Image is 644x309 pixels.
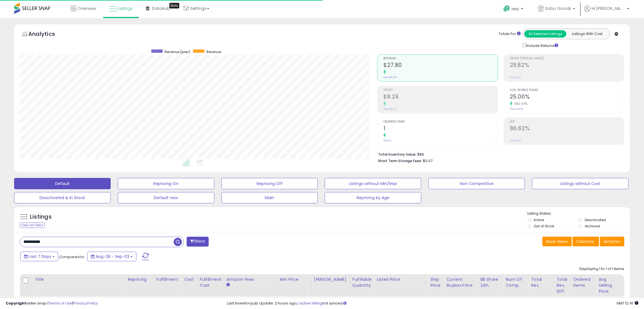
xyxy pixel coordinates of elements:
[576,239,594,244] span: Columns
[503,5,510,12] i: Get Help
[352,277,372,288] div: Fulfillable Quantity
[428,178,525,189] button: Non Competitive
[48,301,72,306] a: Terms of Use
[14,192,111,203] button: Deactivated & In Stock
[534,217,544,222] label: Active
[29,254,51,259] span: Last 7 Days
[28,30,66,39] h5: Analytics
[165,49,190,54] span: Revenue (prev)
[527,211,630,216] p: Listing States:
[510,107,523,111] small: Prev: 2.00%
[573,237,599,246] button: Columns
[584,6,629,18] a: Hi [PERSON_NAME]
[20,223,45,228] div: Clear All Filters
[585,224,600,229] label: Archived
[599,277,619,294] div: Avg Selling Price
[499,1,529,18] a: Help
[221,192,318,203] button: Main
[280,277,309,282] div: Min Price
[512,102,528,106] small: 1150.00%
[87,252,136,261] button: Aug-28 - Sep-03
[378,158,422,163] b: Short Term Storage Fees:
[510,93,624,101] h2: 25.00%
[378,151,620,157] li: $86
[534,224,554,229] label: Out of Stock
[128,277,152,282] div: Repricing
[14,178,111,189] button: Default
[96,254,129,259] span: Aug-28 - Sep-03
[383,120,497,123] span: Ordered Items
[524,30,566,38] button: All Selected Listings
[532,178,628,189] button: Listings without Cost
[187,237,209,247] button: Filters
[314,277,348,282] div: [PERSON_NAME]
[226,277,275,282] div: Amazon Fees
[118,6,133,11] span: Listings
[531,277,552,288] div: Total Rev.
[510,139,521,142] small: Prev: N/A
[383,139,391,142] small: Prev: 0
[298,301,322,306] a: 1 active listing
[221,178,318,189] button: Repricing Off
[545,6,571,11] span: Sobo Goods
[78,6,96,11] span: Overview
[325,178,421,189] button: Listings without Min/Max
[510,76,521,79] small: Prev: N/A
[383,76,397,79] small: Prev: $0.00
[591,6,625,11] span: Hi [PERSON_NAME]
[169,3,179,8] div: Tooltip anchor
[184,277,195,282] div: Cost
[206,49,221,54] span: Revenue
[579,266,624,272] div: Displaying 1 to 1 of 1 items
[510,57,624,60] span: Profit [PERSON_NAME]
[20,252,58,261] button: Last 7 Days
[510,125,624,133] h2: 86.62%
[512,6,519,11] span: Help
[566,30,608,38] button: Listings With Cost
[226,282,230,288] small: Amazon Fees.
[480,277,501,288] div: BB Share 24h.
[585,217,606,222] label: Deactivated
[556,277,568,294] div: Total Rev. Diff.
[6,301,98,306] div: seller snap | |
[377,277,425,282] div: Listed Price
[152,6,170,11] span: DataHub
[118,178,214,189] button: Repricing On
[499,31,521,37] div: Totals For
[600,237,624,246] button: Actions
[573,277,594,288] div: Ordered Items
[383,89,497,92] span: Profit
[518,42,565,49] div: Include Returns
[200,277,222,288] div: Fulfillment Cost
[378,152,416,157] b: Total Inventory Value:
[446,277,475,288] div: Current Buybox Price
[510,62,624,69] h2: 29.82%
[423,158,433,164] span: $0.07
[510,120,624,123] span: ROI
[325,192,421,203] button: Repricing by Age
[510,89,624,92] span: Avg. Buybox Share
[30,213,52,221] h5: Listings
[73,301,98,306] a: Privacy Policy
[156,277,179,282] div: Fulfillment
[6,301,26,306] strong: Copyright
[227,301,638,306] div: Last InventoryLab Update: 2 hours ago, not synced.
[542,237,572,246] button: Save View
[383,107,397,111] small: Prev: $0.00
[59,254,85,260] span: Compared to:
[616,301,638,306] span: 2025-09-13 12:41 GMT
[383,93,497,101] h2: $8.29
[118,192,214,203] button: Default new
[506,277,526,288] div: Num of Comp.
[35,277,123,282] div: Title
[383,62,497,69] h2: $27.80
[430,277,442,288] div: Ship Price
[383,125,497,133] h2: 1
[383,57,497,60] span: Revenue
